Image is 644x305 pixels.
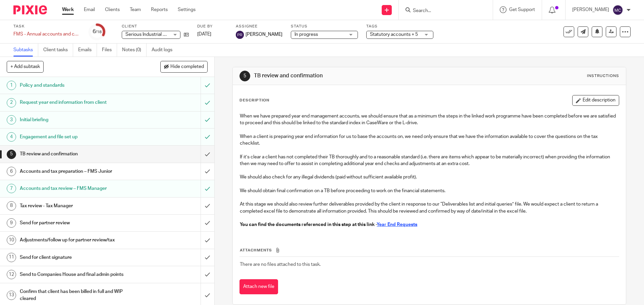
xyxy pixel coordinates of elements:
[13,24,80,29] label: Task
[7,184,16,193] div: 7
[170,64,204,70] span: Hide completed
[240,222,377,227] strong: You can find the documents referenced in this step at this link -
[20,183,136,194] h1: Accounts and tax review – FMS Manager
[7,61,44,72] button: + Add subtask
[20,115,136,125] h1: Initial briefing
[20,252,136,262] h1: Send for client signature
[62,6,74,13] a: Work
[178,6,196,13] a: Settings
[240,187,619,194] p: We should obtain final confirmation on a TB before proceeding to work on the financial statements.
[239,279,278,294] button: Attach new file
[122,44,147,57] a: Notes (0)
[13,44,38,57] a: Subtasks
[20,97,136,107] h1: Request year end information from client
[612,5,623,15] img: svg%3E
[239,98,269,103] p: Description
[20,132,136,142] h1: Engagement and file set up
[240,154,619,167] p: If it’s clear a client has not completed their TB thoroughly and to a reasonable standard (i.e. t...
[84,6,95,13] a: Email
[20,201,136,211] h1: Tax review - Tax Manager
[236,24,282,29] label: Assignee
[572,6,609,13] p: [PERSON_NAME]
[96,30,102,34] small: /18
[7,253,16,262] div: 11
[20,80,136,90] h1: Policy and standards
[240,113,619,127] p: When we have prepared year end management accounts, we should ensure that as a minimum the steps ...
[20,287,136,304] h1: Confirm that client has been billed in full and WIP cleared
[7,167,16,176] div: 6
[7,115,16,125] div: 3
[43,44,73,57] a: Client tasks
[13,31,80,37] div: FMS - Annual accounts and corporation tax - September 2024
[7,132,16,142] div: 4
[412,8,473,14] input: Search
[13,31,80,37] div: FMS - Annual accounts and corporation tax - [DATE]
[377,222,417,227] a: Year End Requests
[294,32,318,37] span: In progress
[20,149,136,159] h1: TB review and confirmation
[130,6,141,13] a: Team
[7,270,16,279] div: 12
[20,235,136,245] h1: Adjustments/follow up for partner review/tax
[152,44,177,57] a: Audit logs
[13,5,47,14] img: Pixie
[370,32,418,37] span: Statutory accounts + 5
[197,32,211,36] span: [DATE]
[236,31,244,39] img: svg%3E
[246,31,282,38] span: [PERSON_NAME]
[7,150,16,159] div: 5
[20,270,136,280] h1: Send to Companies House and final admin points
[105,6,120,13] a: Clients
[254,72,444,79] h1: TB review and confirmation
[240,133,619,147] p: When a client is preparing year end information for us to base the accounts on, we need only ensu...
[7,81,16,90] div: 1
[20,166,136,176] h1: Accounts and tax preparation – FMS Junior
[7,98,16,107] div: 2
[366,24,433,29] label: Tags
[78,44,97,57] a: Emails
[102,44,117,57] a: Files
[240,174,619,180] p: We should also check for any illegal dividends (paid without sufficient available profit).
[240,201,619,215] p: At this stage we should also review further deliverables provided by the client in response to ou...
[151,6,168,13] a: Reports
[125,32,216,37] span: Serious Industrial Motion Simulators UK Ltd
[291,24,358,29] label: Status
[587,73,619,79] div: Instructions
[7,235,16,245] div: 10
[20,218,136,228] h1: Send for partner review
[509,7,535,12] span: Get Support
[7,291,16,300] div: 13
[7,218,16,228] div: 9
[197,24,227,29] label: Due by
[572,95,619,106] button: Edit description
[93,28,102,35] div: 6
[122,24,189,29] label: Client
[240,262,321,267] span: There are no files attached to this task.
[240,248,272,252] span: Attachments
[239,71,250,81] div: 5
[7,201,16,211] div: 8
[160,61,208,72] button: Hide completed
